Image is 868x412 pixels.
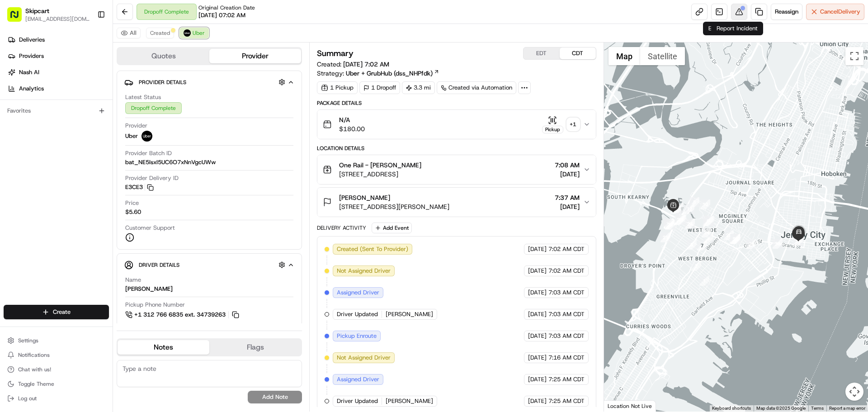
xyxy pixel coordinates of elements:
span: Provider [125,122,147,130]
button: Create [4,305,109,319]
span: [DATE] [528,267,547,275]
span: Deliveries [19,36,45,44]
div: 10 [700,199,710,209]
span: bat_NE5IsxI5UC6O7xNnVgcUWw [125,158,216,166]
div: 8 [687,240,697,250]
div: 9 [703,216,713,226]
a: Created via Automation [437,81,516,94]
div: Delivery Activity [317,224,366,232]
div: 24 [702,227,712,237]
button: N/A$180.00Pickup+1 [317,110,595,139]
span: [DATE] [528,289,547,297]
button: [PERSON_NAME][STREET_ADDRESS][PERSON_NAME]7:37 AM[DATE] [317,188,595,217]
span: Not Assigned Driver [337,354,391,362]
span: [DATE] 7:02 AM [343,60,389,68]
span: Latest Status [125,93,161,101]
span: Assigned Driver [337,289,379,297]
button: Provider [209,49,301,63]
span: Nash AI [19,68,39,76]
button: EDT [524,47,560,59]
span: +1 312 766 6835 ext. 34739263 [134,311,226,319]
h3: Summary [317,49,354,57]
div: 28 [731,234,741,244]
span: 7:16 AM CDT [548,354,585,362]
span: Log out [18,395,37,402]
img: 1736555255976-a54dd68f-1ca7-489b-9aae-adbdc363a1c4 [9,86,25,103]
span: Reassign [775,8,798,16]
div: 18 [664,219,674,229]
span: [DATE] [555,170,580,179]
div: 3.3 mi [402,81,435,94]
span: Created (Sent To Provider) [337,245,408,253]
button: Pickup+1 [542,116,580,133]
div: 20 [665,220,675,230]
input: Clear [24,58,149,68]
button: Chat with us! [4,363,109,376]
div: We're available if you need us! [31,95,114,103]
span: Knowledge Base [18,131,69,140]
span: 7:02 AM CDT [548,245,585,253]
span: Not Assigned Driver [337,267,391,275]
button: One Rail - [PERSON_NAME][STREET_ADDRESS]7:08 AM[DATE] [317,155,595,184]
img: Nash [9,9,27,27]
a: Uber + GrubHub (dss_NHPfdk) [346,69,439,78]
button: Uber [179,28,209,38]
button: Start new chat [154,89,165,100]
div: 19 [664,218,674,228]
div: 23 [685,219,695,229]
a: +1 312 766 6835 ext. 34739263 [125,310,241,320]
button: Notes [118,340,209,355]
div: Strategy: [317,69,439,78]
a: 📗Knowledge Base [5,128,73,144]
div: Location Not Live [604,400,656,412]
span: Name [125,276,141,284]
div: 1 Dropoff [359,81,400,94]
div: Events [703,22,731,35]
span: One Rail - [PERSON_NAME] [339,161,421,170]
span: Uber [193,29,205,37]
span: [DATE] [528,354,547,362]
button: Map camera controls [845,383,863,401]
button: E3CE3 [125,183,154,191]
button: Provider Details [124,75,294,90]
span: Pylon [90,153,109,160]
span: Pickup Enroute [337,332,377,340]
div: Favorites [4,104,109,118]
span: 7:03 AM CDT [548,332,585,340]
span: Uber + GrubHub (dss_NHPfdk) [346,69,433,78]
span: Skipcart [25,6,49,15]
span: [PERSON_NAME] [386,397,433,405]
span: $5.60 [125,208,141,216]
span: $180.00 [339,124,365,133]
div: 25 [724,230,734,240]
span: Settings [18,337,38,344]
span: Customer Support [125,224,175,232]
span: Original Creation Date [198,4,255,11]
span: Assigned Driver [337,375,379,384]
img: uber-new-logo.jpeg [184,29,191,37]
div: Report Incident [711,22,763,35]
span: [DATE] [528,375,547,384]
span: 7:25 AM CDT [548,397,585,405]
div: 💻 [76,132,84,139]
button: Settings [4,334,109,347]
span: 7:02 AM CDT [548,267,585,275]
button: [EMAIL_ADDRESS][DOMAIN_NAME] [25,15,90,23]
span: 7:08 AM [555,161,580,170]
span: Created: [317,60,389,69]
button: Add Event [372,223,412,233]
span: [DATE] [528,397,547,405]
span: Map data ©2025 Google [756,406,806,411]
button: Reassign [771,4,802,20]
button: CDT [560,47,596,59]
span: 7:03 AM CDT [548,310,585,318]
div: 21 [660,232,670,242]
span: 7:03 AM CDT [548,289,585,297]
span: [DATE] [528,332,547,340]
button: Pickup [542,116,563,133]
span: Pickup Phone Number [125,301,185,309]
span: Provider Details [139,79,186,86]
button: Show street map [609,47,640,65]
span: Driver Details [139,261,179,269]
span: [DATE] [528,310,547,318]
